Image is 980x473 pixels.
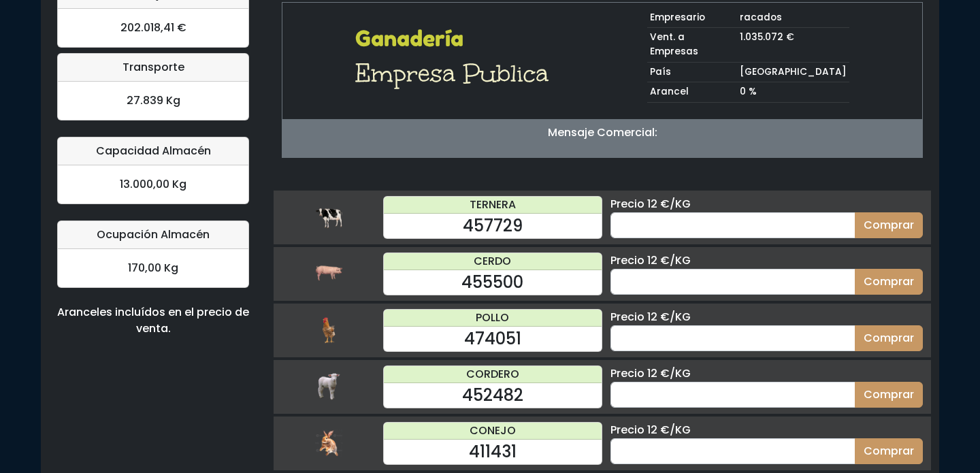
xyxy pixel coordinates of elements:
[610,422,923,438] div: Precio 12 €/KG
[315,203,342,231] img: ternera.png
[384,366,602,383] div: CORDERO
[315,373,342,400] img: cordero.png
[355,26,557,52] h2: Ganadería
[58,54,248,82] div: Transporte
[737,28,849,62] td: 1.035.072 €
[384,327,602,351] div: 474051
[610,365,923,382] div: Precio 12 €/KG
[855,325,923,351] button: Comprar
[384,423,602,440] div: CONEJO
[58,221,248,249] div: Ocupación Almacén
[315,260,342,287] img: cerdo.png
[855,382,923,408] button: Comprar
[855,212,923,238] button: Comprar
[737,82,849,103] td: 0 %
[855,269,923,295] button: Comprar
[647,28,737,62] td: Vent. a Empresas
[58,249,248,287] div: 170,00 Kg
[737,62,849,82] td: [GEOGRAPHIC_DATA]
[57,304,249,337] div: Aranceles incluídos en el precio de venta.
[282,125,922,141] p: Mensaje Comercial:
[647,8,737,28] td: Empresario
[610,309,923,325] div: Precio 12 €/KG
[384,253,602,270] div: CERDO
[384,197,602,214] div: TERNERA
[58,82,248,120] div: 27.839 Kg
[315,316,342,344] img: pollo.png
[384,270,602,295] div: 455500
[58,9,248,47] div: 202.018,41 €
[315,429,342,457] img: conejo.png
[58,165,248,203] div: 13.000,00 Kg
[855,438,923,464] button: Comprar
[647,62,737,82] td: País
[384,310,602,327] div: POLLO
[647,82,737,103] td: Arancel
[610,252,923,269] div: Precio 12 €/KG
[384,440,602,464] div: 411431
[384,214,602,238] div: 457729
[737,8,849,28] td: racados
[610,196,923,212] div: Precio 12 €/KG
[355,57,557,90] h1: Empresa Publica
[58,137,248,165] div: Capacidad Almacén
[384,383,602,408] div: 452482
